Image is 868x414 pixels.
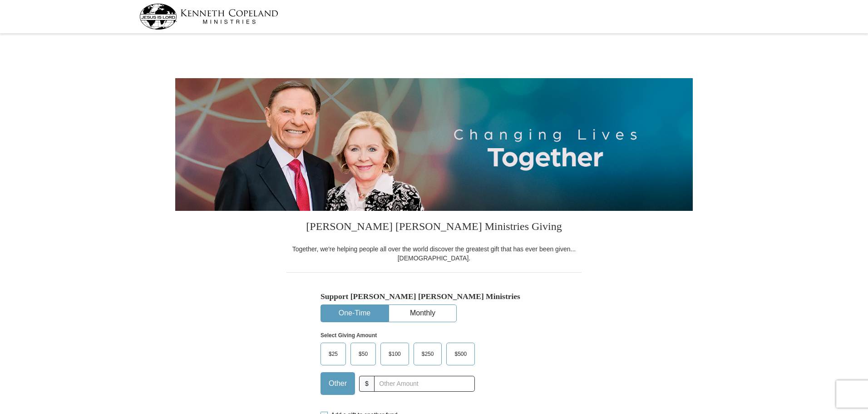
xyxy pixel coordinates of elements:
[417,347,439,361] span: $250
[286,244,582,263] div: Together, we're helping people all over the world discover the greatest gift that has ever been g...
[384,347,405,361] span: $100
[324,347,342,361] span: $25
[321,292,547,301] h5: Support [PERSON_NAME] [PERSON_NAME] Ministries
[359,376,375,392] span: $
[321,332,377,339] strong: Select Giving Amount
[321,305,388,322] button: One-Time
[354,347,372,361] span: $50
[139,4,278,30] img: kcm-header-logo.svg
[389,305,456,322] button: Monthly
[286,211,582,244] h3: [PERSON_NAME] [PERSON_NAME] Ministries Giving
[450,347,471,361] span: $500
[324,377,351,390] span: Other
[374,376,475,392] input: Other Amount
